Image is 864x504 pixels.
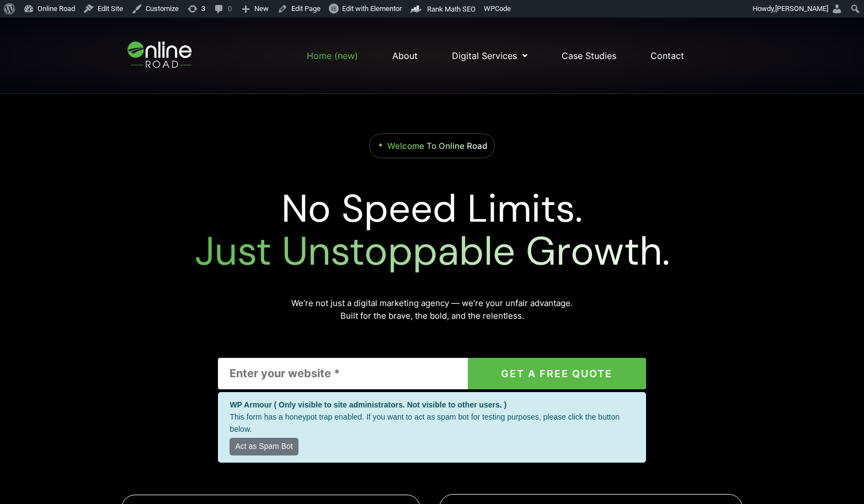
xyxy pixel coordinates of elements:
a: About [384,41,426,70]
span: Rank Math SEO [427,5,476,13]
div: This form has a honeypot trap enabled. If you want to act as spam bot for testing purposes, pleas... [218,392,646,463]
strong: WP Armour ( Only visible to site administrators. Not visible to other users. ) [230,400,506,409]
p: We’re not just a digital marketing agency — we’re your unfair advantage. Built for the brave, the... [218,297,646,323]
input: Enter your website * [218,358,467,389]
span: [PERSON_NAME] [775,4,828,13]
form: Contact form [218,358,646,463]
button: GET A FREE QUOTE [468,358,646,389]
a: Digital Services [444,41,536,70]
span: Edit with Elementor [342,4,402,13]
a: Home (new) [298,41,366,70]
h2: No Speed Limits. [118,187,746,273]
a: Contact [642,41,692,70]
a: Case Studies [553,41,625,70]
span: Welcome To Online Road [387,141,487,151]
span: Just Unstoppable Growth. [195,226,670,277]
span: Act as Spam Bot [230,438,298,455]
